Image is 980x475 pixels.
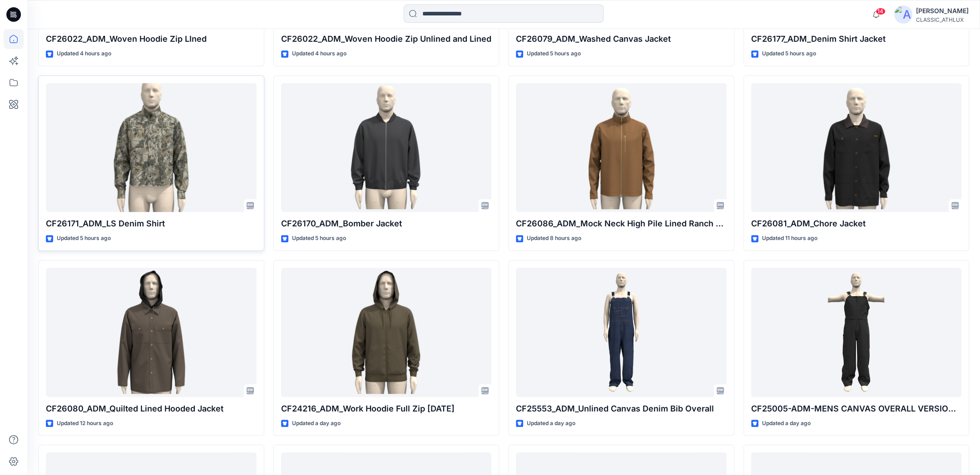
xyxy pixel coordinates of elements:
a: CF26171_ADM_LS Denim Shirt [46,83,257,212]
p: Updated 4 hours ago [292,49,346,59]
p: Updated 12 hours ago [57,419,113,428]
p: CF25553_ADM_Unlined Canvas Denim Bib Overall [516,402,727,415]
a: CF26170_ADM_Bomber Jacket [281,83,492,212]
div: [PERSON_NAME] [916,5,969,16]
img: avatar [894,5,912,24]
p: CF26080_ADM_Quilted Lined Hooded Jacket [46,402,257,415]
p: Updated 5 hours ago [527,49,581,59]
p: Updated 8 hours ago [527,234,581,243]
a: CF26080_ADM_Quilted Lined Hooded Jacket [46,268,257,397]
p: Updated a day ago [762,419,811,428]
p: CF26081_ADM_Chore Jacket [751,217,962,230]
p: CF26171_ADM_LS Denim Shirt [46,217,257,230]
p: CF26022_ADM_Woven Hoodie Zip LIned [46,33,257,45]
p: Updated a day ago [527,419,575,428]
p: Updated a day ago [292,419,341,428]
p: CF26086_ADM_Mock Neck High Pile Lined Ranch Jacket [516,217,727,230]
a: CF25553_ADM_Unlined Canvas Denim Bib Overall [516,268,727,397]
p: CF26170_ADM_Bomber Jacket [281,217,492,230]
p: Updated 5 hours ago [292,234,346,243]
a: CF26081_ADM_Chore Jacket [751,83,962,212]
span: 14 [876,8,886,15]
a: CF26086_ADM_Mock Neck High Pile Lined Ranch Jacket [516,83,727,212]
p: CF26022_ADM_Woven Hoodie Zip Unlined and Lined [281,33,492,45]
div: CLASSIC_ATHLUX [916,16,969,23]
p: CF26177_ADM_Denim Shirt Jacket [751,33,962,45]
p: CF25005-ADM-MENS CANVAS OVERALL VERSION 2.0 [751,402,962,415]
p: CF24216_ADM_Work Hoodie Full Zip [DATE] [281,402,492,415]
a: CF24216_ADM_Work Hoodie Full Zip 01OCT25 [281,268,492,397]
p: CF26079_ADM_Washed Canvas Jacket [516,33,727,45]
p: Updated 4 hours ago [57,49,111,59]
p: Updated 5 hours ago [57,234,111,243]
p: Updated 5 hours ago [762,49,816,59]
a: CF25005-ADM-MENS CANVAS OVERALL VERSION 2.0 [751,268,962,397]
p: Updated 11 hours ago [762,234,817,243]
